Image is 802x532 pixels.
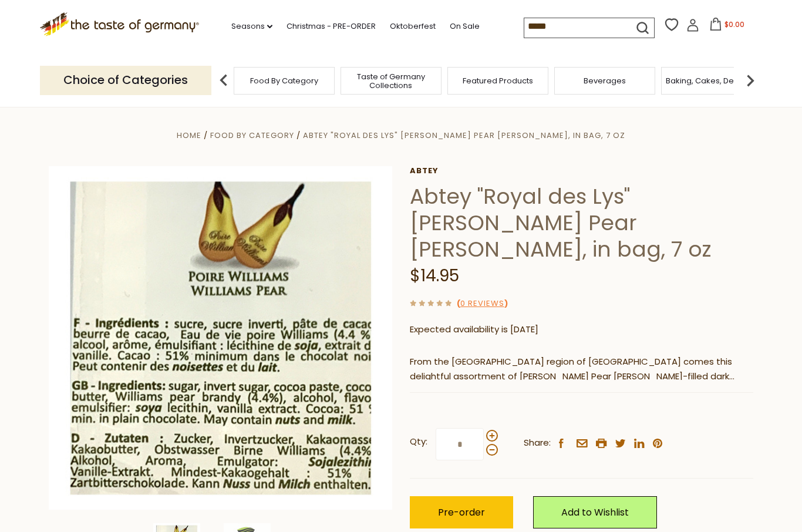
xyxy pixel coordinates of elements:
[410,496,513,528] button: Pre-order
[410,166,753,176] a: Abtey
[450,20,480,33] a: On Sale
[725,19,744,29] span: $0.00
[457,298,508,309] span: ( )
[666,76,757,85] a: Baking, Cakes, Desserts
[390,20,436,33] a: Oktoberfest
[410,183,753,262] h1: Abtey "Royal des Lys" [PERSON_NAME] Pear [PERSON_NAME], in bag, 7 oz
[436,428,484,460] input: Qty:
[250,76,318,85] a: Food By Category
[231,20,272,33] a: Seasons
[410,264,459,287] span: $14.95
[533,496,657,528] a: Add to Wishlist
[212,69,235,92] img: previous arrow
[739,69,762,92] img: next arrow
[460,298,504,310] a: 0 Reviews
[344,72,438,90] a: Taste of Germany Collections
[177,130,201,141] a: Home
[410,435,427,449] strong: Qty:
[40,66,211,95] p: Choice of Categories
[49,166,392,510] img: Abtey "Royal des Lys" Williams Pear Brandy Pralines, in bag, 7 oz
[210,130,294,141] a: Food By Category
[524,436,551,450] span: Share:
[463,76,533,85] a: Featured Products
[438,506,485,519] span: Pre-order
[303,130,625,141] a: Abtey "Royal des Lys" [PERSON_NAME] Pear [PERSON_NAME], in bag, 7 oz
[410,355,753,384] p: From the [GEOGRAPHIC_DATA] region of [GEOGRAPHIC_DATA] comes this delightful assortment of [PERSO...
[584,76,626,85] a: Beverages
[702,18,752,35] button: $0.00
[410,322,753,337] p: Expected availability is [DATE]
[287,20,376,33] a: Christmas - PRE-ORDER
